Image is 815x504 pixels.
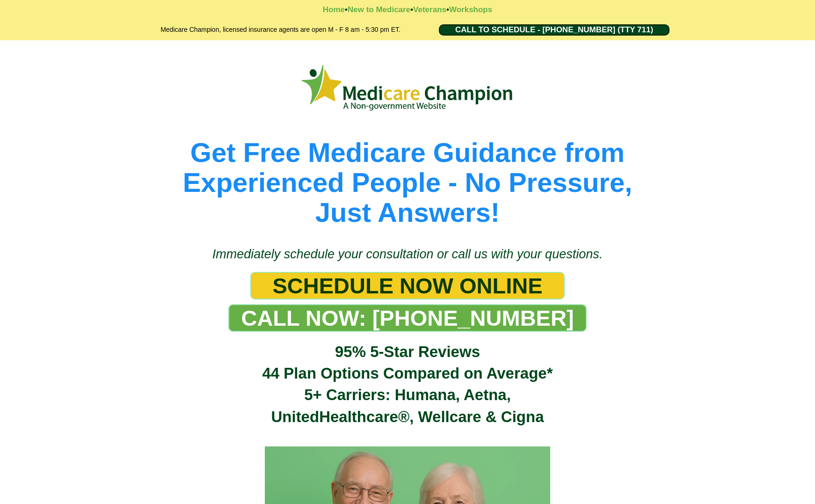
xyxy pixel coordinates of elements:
[271,408,544,425] span: UnitedHealthcare®, Wellcare & Cigna
[439,24,669,36] a: CALL TO SCHEDULE - 1-888-344-8881 (TTY 711)
[323,5,345,14] a: Home
[348,5,410,14] a: New to Medicare
[455,25,653,35] span: CALL TO SCHEDULE - [PHONE_NUMBER] (TTY 711)
[228,304,586,332] a: CALL NOW: 1-888-344-8881
[183,137,633,197] span: Get Free Medicare Guidance from Experienced People - No Pressure,
[315,197,500,227] span: Just Answers!
[446,5,449,14] strong: •
[410,5,413,14] strong: •
[212,247,603,261] span: Immediately schedule your consultation or call us with your questions.
[449,5,492,14] a: Workshops
[413,5,446,14] a: Veterans
[304,386,511,403] span: 5+ Carriers: Humana, Aetna,
[136,24,425,36] h2: Medicare Champion, licensed insurance agents are open M - F 8 am - 5:30 pm ET.
[335,343,480,360] span: 95% 5-Star Reviews
[241,305,574,331] span: CALL NOW: [PHONE_NUMBER]
[262,365,553,382] span: 44 Plan Options Compared on Average*
[345,5,348,14] strong: •
[250,272,564,299] a: SCHEDULE NOW ONLINE
[272,273,542,299] span: SCHEDULE NOW ONLINE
